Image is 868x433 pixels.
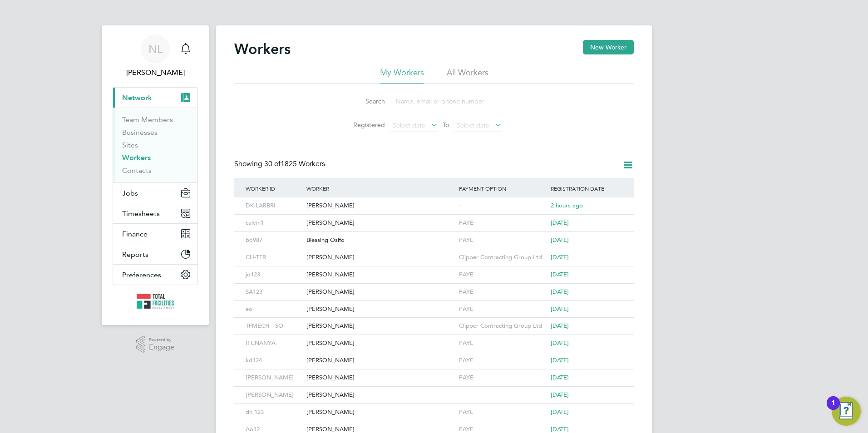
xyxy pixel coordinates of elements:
[457,404,548,421] div: PAYE
[304,335,457,352] div: [PERSON_NAME]
[113,88,197,108] button: Network
[548,178,625,199] div: Registration Date
[243,214,625,222] a: calvin1[PERSON_NAME]PAYE[DATE]
[551,219,569,226] span: [DATE]
[243,249,625,256] a: CH-TFR[PERSON_NAME]Clipper Contracting Group Ltd[DATE]
[122,128,158,137] a: Businesses
[149,344,174,351] span: Engage
[113,67,198,78] span: Nicola Lawrence
[304,215,457,231] div: [PERSON_NAME]
[457,121,489,129] span: Select date
[304,197,457,214] div: [PERSON_NAME]
[243,369,625,377] a: [PERSON_NAME][PERSON_NAME]PAYE[DATE]
[243,369,304,386] div: [PERSON_NAME]
[113,244,197,264] button: Reports
[122,93,152,102] span: Network
[457,335,548,352] div: PAYE
[243,178,304,199] div: Worker ID
[551,356,569,364] span: [DATE]
[304,266,457,283] div: [PERSON_NAME]
[551,374,569,381] span: [DATE]
[447,67,488,84] li: All Workers
[122,189,138,197] span: Jobs
[243,266,625,274] a: jd123[PERSON_NAME]PAYE[DATE]
[551,408,569,416] span: [DATE]
[137,294,174,309] img: tfrecruitment-logo-retina.png
[243,249,304,266] div: CH-TFR
[102,25,209,325] nav: Main navigation
[243,387,304,403] div: [PERSON_NAME]
[304,387,457,403] div: [PERSON_NAME]
[149,336,174,344] span: Powered by
[122,209,160,218] span: Timesheets
[234,40,291,58] h2: Workers
[391,93,524,110] input: Name, email or phone number
[136,336,175,353] a: Powered byEngage
[113,265,197,285] button: Preferences
[457,369,548,386] div: PAYE
[304,318,457,335] div: [PERSON_NAME]
[234,159,327,169] div: Showing
[243,266,304,283] div: jd123
[304,404,457,421] div: [PERSON_NAME]
[393,121,425,129] span: Select date
[583,40,634,54] button: New Worker
[304,232,457,249] div: Blessing Osifo
[304,369,457,386] div: [PERSON_NAME]
[243,231,625,239] a: bo987Blessing OsifoPAYE[DATE]
[551,425,569,433] span: [DATE]
[264,159,325,168] span: 1825 Workers
[457,284,548,300] div: PAYE
[457,197,548,214] div: -
[551,271,569,278] span: [DATE]
[122,141,138,149] a: Sites
[264,159,281,168] span: 30 of
[122,271,161,279] span: Preferences
[440,119,452,131] span: To
[122,250,148,259] span: Reports
[457,318,548,335] div: Clipper Contracting Group Ltd
[148,43,163,55] span: NL
[551,253,569,261] span: [DATE]
[832,397,861,426] button: Open Resource Center, 1 new notification
[551,391,569,399] span: [DATE]
[243,317,625,325] a: TFMECH - SO[PERSON_NAME]Clipper Contracting Group Ltd[DATE]
[344,121,385,129] label: Registered
[304,284,457,300] div: [PERSON_NAME]
[380,67,424,84] li: My Workers
[113,224,197,244] button: Finance
[304,249,457,266] div: [PERSON_NAME]
[457,387,548,403] div: -
[243,404,304,421] div: dh 123
[243,300,625,308] a: eo[PERSON_NAME]PAYE[DATE]
[243,318,304,335] div: TFMECH - SO
[551,305,569,313] span: [DATE]
[243,197,304,214] div: DK-LABBRI
[243,335,625,342] a: IFUNANYA[PERSON_NAME]PAYE[DATE]
[243,421,625,428] a: Ao12[PERSON_NAME]PAYE[DATE]
[831,403,835,415] div: 1
[113,108,197,182] div: Network
[243,284,304,300] div: SA123
[122,230,148,238] span: Finance
[457,178,548,199] div: Payment Option
[304,352,457,369] div: [PERSON_NAME]
[304,178,457,199] div: Worker
[551,288,569,295] span: [DATE]
[457,215,548,231] div: PAYE
[243,386,625,394] a: [PERSON_NAME][PERSON_NAME]-[DATE]
[457,249,548,266] div: Clipper Contracting Group Ltd
[344,97,385,105] label: Search
[243,283,625,291] a: SA123[PERSON_NAME]PAYE[DATE]
[243,335,304,352] div: IFUNANYA
[243,352,304,369] div: kd124
[457,232,548,249] div: PAYE
[551,202,583,209] span: 2 hours ago
[243,352,625,359] a: kd124[PERSON_NAME]PAYE[DATE]
[457,352,548,369] div: PAYE
[551,236,569,244] span: [DATE]
[113,183,197,203] button: Jobs
[243,232,304,249] div: bo987
[113,294,198,309] a: Go to home page
[551,339,569,347] span: [DATE]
